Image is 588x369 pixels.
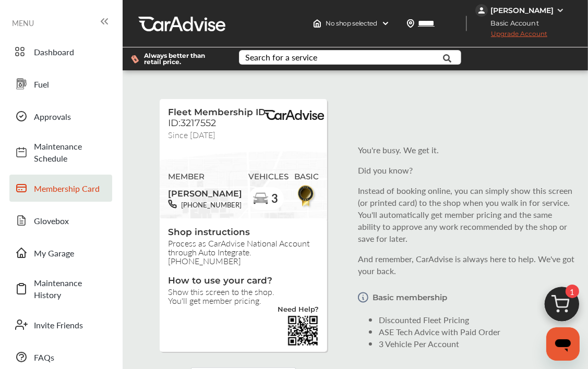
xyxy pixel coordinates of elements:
span: VEHICLES [248,172,289,181]
span: 3 [271,192,278,205]
span: Fuel [34,78,107,90]
img: Vector.a173687b.svg [358,285,368,310]
span: MENU [12,19,34,27]
a: Glovebox [9,207,112,234]
span: ID:3217552 [168,117,216,129]
span: Glovebox [34,215,107,227]
img: validBarcode.04db607d403785ac2641.png [287,315,319,347]
span: Since [DATE] [168,129,215,138]
span: Process as CarAdvise National Account through Auto Integrate. [PHONE_NUMBER] [168,239,319,265]
span: Upgrade Account [475,30,547,43]
span: [PERSON_NAME] [168,185,242,200]
a: Membership Card [9,175,112,202]
span: Fleet Membership ID [168,107,266,117]
span: Approvals [34,110,107,122]
span: Always better than retail price. [144,53,222,65]
span: No shop selected [326,19,377,28]
p: You're busy. We get it. [358,144,576,156]
img: header-home-logo.8d720a4f.svg [313,19,321,28]
img: cart_icon.3d0951e8.svg [537,282,587,332]
a: Fuel [9,70,112,97]
li: 3 Vehicle Per Account [379,338,576,350]
div: [PERSON_NAME] [490,6,554,15]
a: Dashboard [9,38,112,65]
a: Approvals [9,103,112,130]
li: ASE Tech Advice with Paid Order [379,326,576,338]
a: Invite Friends [9,311,112,338]
li: Discounted Fleet Pricing [379,314,576,326]
a: Maintenance History [9,272,112,306]
span: My Garage [34,247,107,259]
img: header-down-arrow.9dd2ce7d.svg [381,19,390,28]
span: FAQs [34,351,107,363]
span: 1 [566,285,579,298]
a: Need Help? [278,306,319,315]
img: phone-black.37208b07.svg [168,200,177,208]
span: BASIC [294,172,319,181]
img: car-basic.192fe7b4.svg [253,191,269,207]
span: Invite Friends [34,319,107,331]
span: How to use your card? [168,275,319,287]
span: Maintenance Schedule [34,140,107,164]
div: Search for a service [245,53,317,62]
p: Instead of booking online, you can simply show this screen (or printed card) to the shop when you... [358,185,576,244]
span: Membership Card [34,182,107,194]
a: Maintenance Schedule [9,135,112,169]
a: My Garage [9,239,112,266]
span: MEMBER [168,172,242,181]
span: Show this screen to the shop. [168,287,319,296]
p: And remember, CarAdvise is always here to help. We've got your back. [358,253,576,277]
span: Shop instructions [168,227,319,239]
img: jVpblrzwTbfkPYzPPzSLxeg0AAAAASUVORK5CYII= [475,4,488,17]
img: WGsFRI8htEPBVLJbROoPRyZpYNWhNONpIPPETTm6eUC0GeLEiAAAAAElFTkSuQmCC [556,6,565,15]
img: BasicBadge.31956f0b.svg [295,183,318,208]
img: BasicPremiumLogo.8d547ee0.svg [263,110,326,120]
p: Did you know? [358,164,576,176]
p: Basic membership [373,293,447,302]
img: header-divider.bc55588e.svg [466,16,467,31]
span: Dashboard [34,46,107,58]
span: Basic Account [476,18,547,29]
img: location_vector.a44bc228.svg [406,19,415,28]
span: [PHONE_NUMBER] [177,200,242,210]
span: Maintenance History [34,277,107,301]
span: You'll get member pricing. [168,296,319,305]
img: dollor_label_vector.a70140d1.svg [131,55,139,64]
iframe: Button to launch messaging window [546,327,580,361]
